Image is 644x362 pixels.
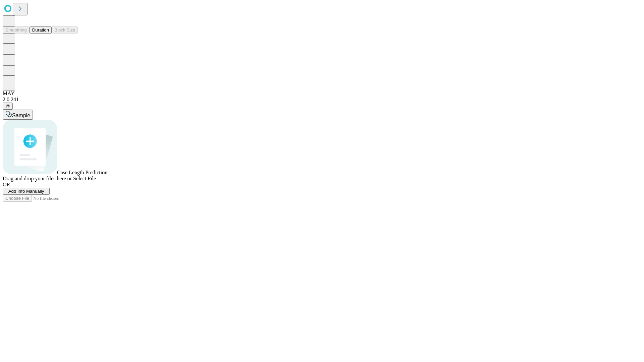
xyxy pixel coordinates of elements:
[3,176,72,181] span: Drag and drop your files here or
[3,182,10,187] span: OR
[57,170,107,175] span: Case Length Prediction
[3,97,641,103] div: 2.0.241
[52,26,78,34] button: Block Size
[3,26,30,34] button: Smoothing
[5,104,10,109] span: @
[3,188,50,195] button: Add Info Manually
[3,90,641,97] div: MAY
[30,26,52,34] button: Duration
[73,176,96,181] span: Select File
[8,189,44,194] span: Add Info Manually
[3,110,33,120] button: Sample
[3,103,13,110] button: @
[12,113,30,118] span: Sample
